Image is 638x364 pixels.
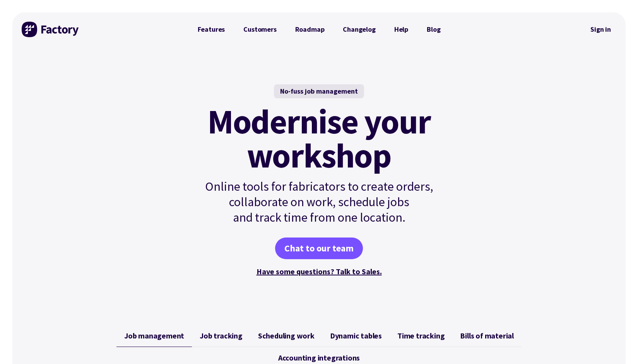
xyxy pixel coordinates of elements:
img: Factory [22,22,80,37]
span: Dynamic tables [330,331,382,340]
a: Customers [234,22,286,37]
iframe: Chat Widget [599,327,638,364]
span: Job management [124,331,184,340]
nav: Primary Navigation [188,22,450,37]
a: Blog [417,22,450,37]
a: Sign in [585,21,616,38]
div: No-fuss job management [274,84,364,98]
nav: Secondary Navigation [585,21,616,38]
p: Online tools for fabricators to create orders, collaborate on work, schedule jobs and track time ... [188,179,450,225]
span: Job tracking [200,331,243,340]
span: Accounting integrations [278,353,360,362]
mark: Modernise your workshop [207,104,431,173]
span: Time tracking [397,331,445,340]
a: Help [385,22,417,37]
a: Features [188,22,234,37]
a: Roadmap [286,22,334,37]
a: Have some questions? Talk to Sales. [257,267,382,276]
span: Bills of material [460,331,514,340]
a: Changelog [334,22,385,37]
a: Chat to our team [275,238,363,259]
span: Scheduling work [258,331,315,340]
